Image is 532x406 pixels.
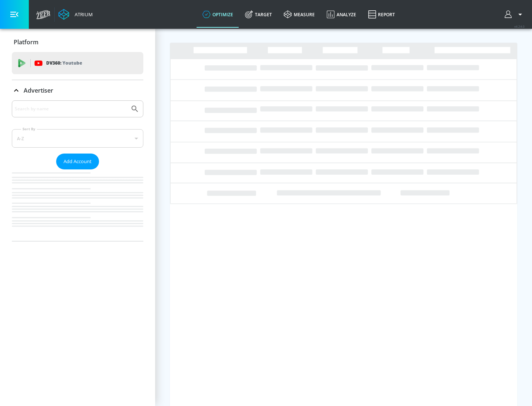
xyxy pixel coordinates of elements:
a: Atrium [58,9,93,20]
span: v 4.24.0 [514,24,525,28]
p: Advertiser [24,86,53,94]
span: Add Account [64,157,92,166]
div: Advertiser [12,80,143,101]
div: Advertiser [12,100,143,241]
a: Analyze [321,1,362,28]
div: Atrium [72,11,93,18]
nav: list of Advertiser [12,169,143,241]
input: Search by name [15,104,127,114]
div: Platform [12,32,143,52]
p: Platform [14,38,38,46]
label: Sort By [21,127,37,131]
a: Target [239,1,278,28]
button: Add Account [56,154,99,169]
a: Report [362,1,401,28]
a: optimize [197,1,239,28]
div: A-Z [12,129,143,148]
div: DV360: Youtube [12,52,143,74]
p: DV360: [46,59,82,67]
p: Youtube [62,59,82,67]
a: measure [278,1,321,28]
